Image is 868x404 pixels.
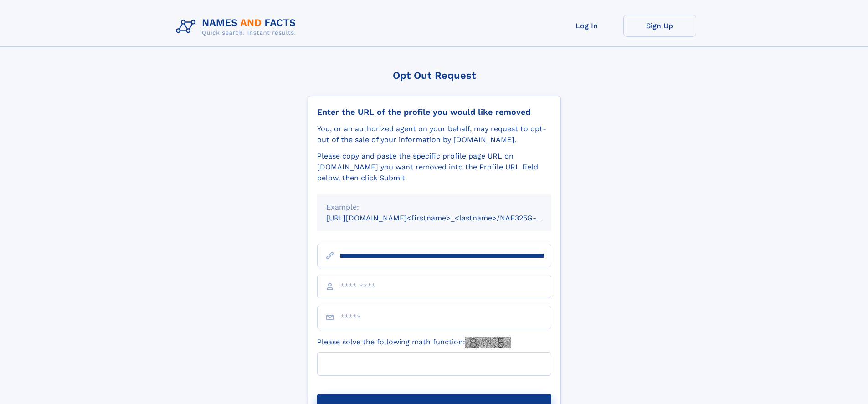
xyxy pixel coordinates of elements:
[550,15,623,37] a: Log In
[326,214,569,222] small: [URL][DOMAIN_NAME]<firstname>_<lastname>/NAF325G-xxxxxxxx
[623,15,696,37] a: Sign Up
[172,15,303,39] img: Logo Names and Facts
[317,107,551,117] div: Enter the URL of the profile you would like removed
[317,337,511,348] label: Please solve the following math function:
[317,123,551,145] div: You, or an authorized agent on your behalf, may request to opt-out of the sale of your informatio...
[308,70,561,81] div: Opt Out Request
[317,151,551,184] div: Please copy and paste the specific profile page URL on [DOMAIN_NAME] you want removed into the Pr...
[326,202,542,213] div: Example:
